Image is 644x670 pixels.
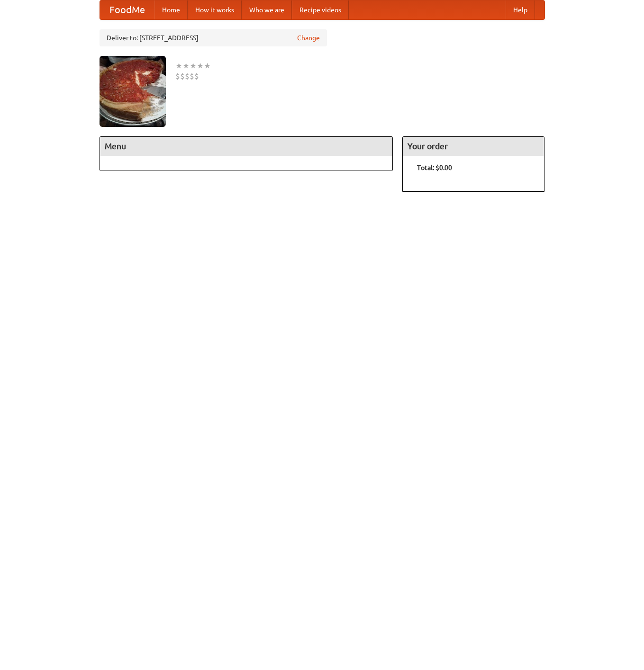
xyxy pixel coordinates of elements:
a: Recipe videos [292,0,349,19]
img: angular.jpg [100,56,166,127]
li: $ [175,71,180,81]
li: $ [190,71,194,81]
a: How it works [188,0,242,19]
a: Who we are [242,0,292,19]
li: ★ [175,61,182,71]
li: ★ [204,61,211,71]
a: Help [506,0,535,19]
a: Change [297,33,320,43]
b: Total: $0.00 [417,164,452,171]
h4: Menu [100,137,393,156]
div: Deliver to: [STREET_ADDRESS] [100,29,327,46]
a: Home [154,0,188,19]
li: ★ [197,61,204,71]
li: ★ [190,61,197,71]
li: $ [194,71,199,81]
li: ★ [182,61,190,71]
h4: Your order [403,137,544,156]
li: $ [180,71,185,81]
a: FoodMe [100,0,154,19]
li: $ [185,71,190,81]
